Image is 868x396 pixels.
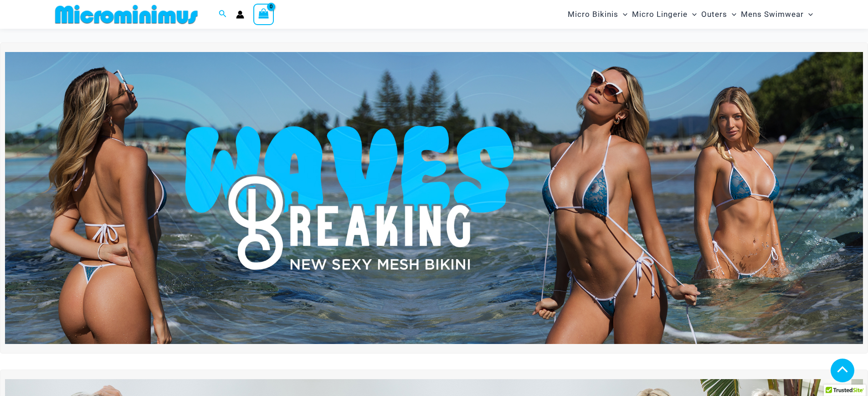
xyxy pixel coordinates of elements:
a: Account icon link [236,10,244,19]
span: Menu Toggle [618,3,627,26]
a: Mens SwimwearMenu ToggleMenu Toggle [739,3,815,26]
span: Menu Toggle [804,3,813,26]
a: Micro LingerieMenu ToggleMenu Toggle [630,3,699,26]
span: Menu Toggle [727,3,736,26]
img: Waves Breaking Ocean Bikini Pack [5,52,863,344]
span: Menu Toggle [688,3,697,26]
a: Search icon link [219,9,227,20]
a: OutersMenu ToggleMenu Toggle [699,3,739,26]
span: Mens Swimwear [741,3,804,26]
nav: Site Navigation [564,1,817,27]
a: View Shopping Cart, empty [253,4,274,25]
span: Micro Lingerie [632,3,688,26]
a: Micro BikinisMenu ToggleMenu Toggle [565,3,630,26]
span: Outers [701,3,727,26]
span: Micro Bikinis [568,3,618,26]
img: MM SHOP LOGO FLAT [51,4,201,25]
